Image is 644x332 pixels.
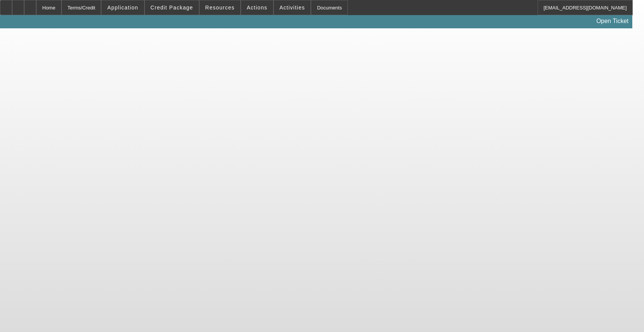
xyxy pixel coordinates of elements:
[241,0,273,15] button: Actions
[593,15,632,28] a: Open Ticket
[247,5,267,11] span: Actions
[205,5,235,11] span: Resources
[274,0,311,15] button: Activities
[101,0,144,15] button: Application
[280,5,305,11] span: Activities
[151,5,193,11] span: Credit Package
[107,5,138,11] span: Application
[200,0,240,15] button: Resources
[145,0,199,15] button: Credit Package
